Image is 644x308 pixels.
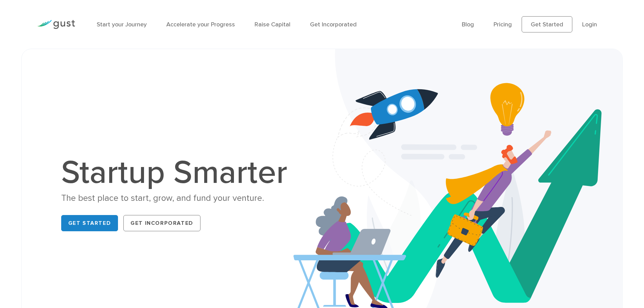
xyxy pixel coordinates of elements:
[310,21,357,28] a: Get Incorporated
[61,215,118,231] a: Get Started
[522,16,572,32] a: Get Started
[494,21,512,28] a: Pricing
[123,215,200,231] a: Get Incorporated
[166,21,235,28] a: Accelerate your Progress
[61,192,294,204] div: The best place to start, grow, and fund your venture.
[582,21,597,28] a: Login
[255,21,290,28] a: Raise Capital
[37,20,75,29] img: Gust Logo
[61,157,294,189] h1: Startup Smarter
[462,21,474,28] a: Blog
[97,21,147,28] a: Start your Journey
